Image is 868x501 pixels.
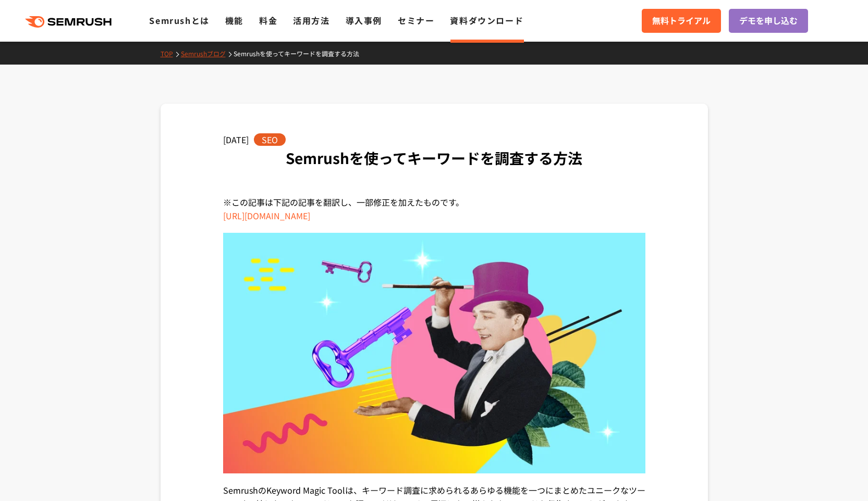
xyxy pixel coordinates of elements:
a: 機能 [225,14,243,27]
span: [DATE] [223,133,249,146]
a: 資料ダウンロード [450,14,523,27]
a: TOP [161,49,181,58]
span: SEO [254,133,286,146]
h1: Semrushを使ってキーワードを調査する方法 [223,146,645,170]
a: セミナー [398,14,434,27]
a: デモを申し込む [729,9,808,33]
a: 活用方法 [293,14,329,27]
a: Semrushを使ってキーワードを調査する方法 [234,49,367,58]
a: 料金 [259,14,277,27]
a: Semrushブログ [181,49,234,58]
a: Semrushとは [149,14,209,27]
span: 無料トライアル [652,14,711,28]
a: 導入事例 [346,14,382,27]
div: ※この記事は下記の記事を翻訳し、一部修正を加えたものです。 [223,196,645,222]
a: [URL][DOMAIN_NAME] [223,209,310,222]
span: デモを申し込む [739,14,798,28]
a: 無料トライアル [642,9,721,33]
